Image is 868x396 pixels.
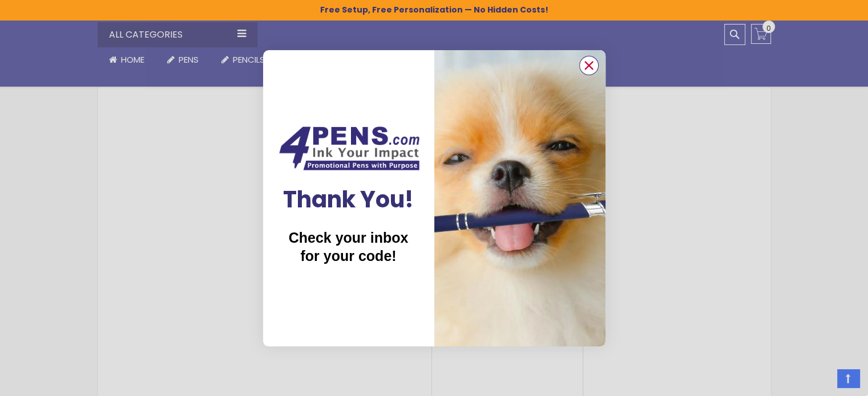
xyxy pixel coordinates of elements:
button: Close dialog [579,56,599,75]
img: Couch [274,123,423,174]
span: Check your inbox for your code! [289,230,409,264]
span: Thank You! [283,183,414,215]
img: b2d7038a-49cb-4a70-a7cc-c7b8314b33fd.jpeg [434,50,605,346]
